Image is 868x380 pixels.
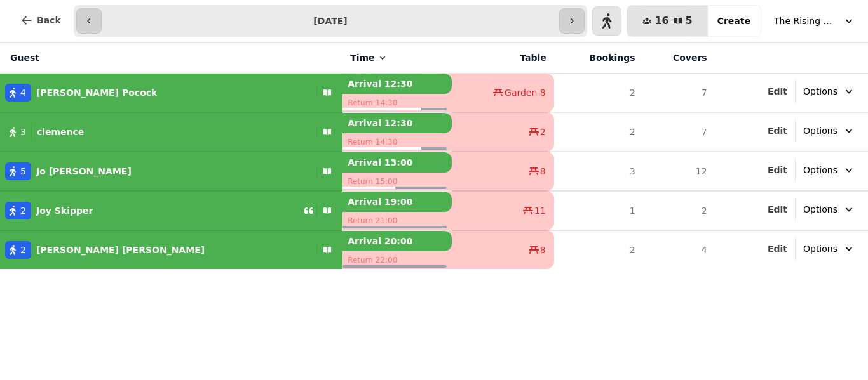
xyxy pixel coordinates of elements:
[554,74,643,113] td: 2
[20,204,26,217] span: 2
[554,43,643,74] th: Bookings
[796,237,863,260] button: Options
[768,85,787,98] button: Edit
[20,86,26,99] span: 4
[803,85,837,98] span: Options
[36,86,157,99] p: [PERSON_NAME] Pocock
[643,230,715,269] td: 4
[774,15,837,27] span: The Rising Sun
[342,173,452,190] p: Return 15:00
[803,124,837,137] span: Options
[554,230,643,269] td: 2
[452,43,554,74] th: Table
[796,159,863,181] button: Options
[796,198,863,221] button: Options
[534,204,546,217] span: 11
[37,126,84,138] p: clemence
[796,119,863,142] button: Options
[627,6,707,36] button: 165
[768,242,787,255] button: Edit
[540,244,546,256] span: 8
[643,74,715,113] td: 7
[342,212,452,230] p: Return 21:00
[36,204,93,217] p: Joy Skipper
[707,6,761,36] button: Create
[768,126,787,135] span: Edit
[20,126,26,138] span: 3
[643,112,715,152] td: 7
[36,244,205,256] p: [PERSON_NAME] [PERSON_NAME]
[342,231,452,251] p: Arrival 20:00
[20,165,26,178] span: 5
[768,203,787,216] button: Edit
[540,126,546,138] span: 2
[643,152,715,191] td: 12
[342,133,452,151] p: Return 14:30
[686,16,693,26] span: 5
[768,87,787,96] span: Edit
[540,165,546,178] span: 8
[654,16,668,26] span: 16
[37,16,61,25] span: Back
[342,94,452,112] p: Return 14:30
[350,51,387,64] button: Time
[342,251,452,269] p: Return 22:00
[803,164,837,176] span: Options
[505,86,546,99] span: Garden 8
[717,16,750,25] span: Create
[796,80,863,103] button: Options
[803,203,837,216] span: Options
[803,242,837,255] span: Options
[768,205,787,214] span: Edit
[342,192,452,212] p: Arrival 19:00
[768,164,787,176] button: Edit
[768,124,787,137] button: Edit
[554,112,643,152] td: 2
[766,10,863,32] button: The Rising Sun
[36,165,132,178] p: Jo [PERSON_NAME]
[342,152,452,173] p: Arrival 13:00
[643,191,715,230] td: 2
[768,166,787,174] span: Edit
[643,43,715,74] th: Covers
[342,74,452,94] p: Arrival 12:30
[768,244,787,253] span: Edit
[350,51,374,64] span: Time
[20,244,26,256] span: 2
[554,191,643,230] td: 1
[10,5,71,36] button: Back
[554,152,643,191] td: 3
[342,113,452,133] p: Arrival 12:30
